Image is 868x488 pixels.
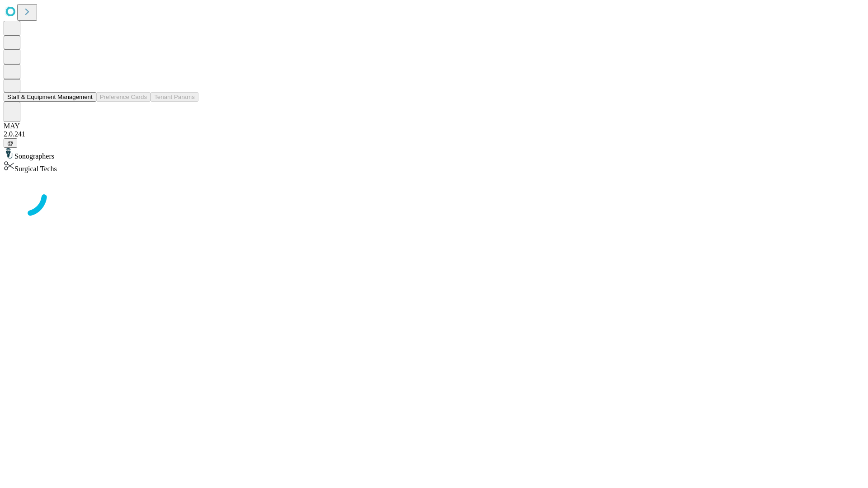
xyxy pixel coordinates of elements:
[4,122,864,130] div: MAY
[4,148,864,160] div: Sonographers
[7,140,14,146] span: @
[4,92,96,102] button: Staff & Equipment Management
[151,92,198,102] button: Tenant Params
[96,92,151,102] button: Preference Cards
[4,130,864,138] div: 2.0.241
[4,160,864,173] div: Surgical Techs
[4,138,17,148] button: @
